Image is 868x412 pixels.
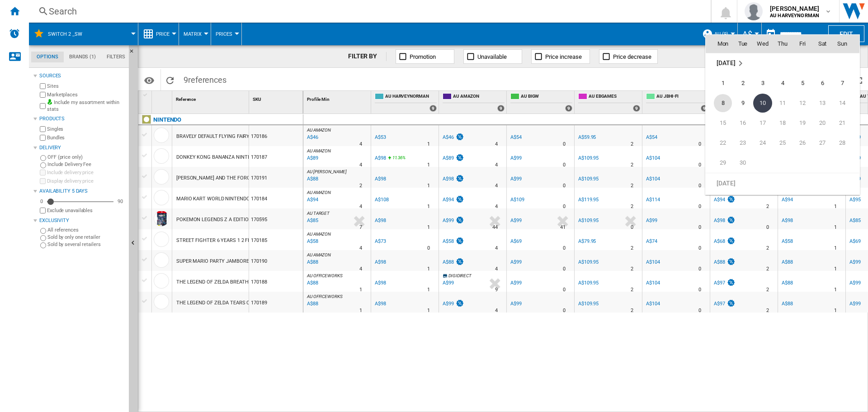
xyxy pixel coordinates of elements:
td: Sunday September 14 2025 [832,93,859,113]
td: Thursday September 25 2025 [773,133,793,153]
td: Wednesday September 24 2025 [753,133,773,153]
td: Saturday September 20 2025 [812,113,832,133]
md-calendar: Calendar [706,35,859,194]
td: Monday September 8 2025 [706,93,733,113]
span: 7 [833,74,851,92]
tr: Week 3 [706,113,859,133]
td: Wednesday September 17 2025 [753,113,773,133]
td: Tuesday September 9 2025 [733,93,753,113]
span: [DATE] [717,59,735,66]
td: Saturday September 6 2025 [812,73,832,93]
span: 4 [774,74,792,92]
tr: Week 4 [706,133,859,153]
span: 9 [734,94,752,112]
td: Thursday September 11 2025 [773,93,793,113]
td: Friday September 12 2025 [793,93,812,113]
td: Sunday September 21 2025 [832,113,859,133]
th: Sat [812,35,832,53]
td: Tuesday September 16 2025 [733,113,753,133]
span: 10 [753,94,772,113]
span: 8 [714,94,732,112]
td: Monday September 1 2025 [706,73,733,93]
tr: Week undefined [706,173,859,193]
td: Wednesday September 10 2025 [753,93,773,113]
th: Wed [753,35,773,53]
th: Tue [733,35,753,53]
td: September 2025 [706,53,859,73]
th: Sun [832,35,859,53]
td: Tuesday September 2 2025 [733,73,753,93]
span: 1 [714,74,732,92]
td: Wednesday September 3 2025 [753,73,773,93]
td: Monday September 15 2025 [706,113,733,133]
td: Thursday September 4 2025 [773,73,793,93]
span: 2 [734,74,752,92]
td: Sunday September 28 2025 [832,133,859,153]
td: Friday September 19 2025 [793,113,812,133]
td: Monday September 29 2025 [706,153,733,173]
tr: Week 2 [706,93,859,113]
td: Thursday September 18 2025 [773,113,793,133]
td: Friday September 26 2025 [793,133,812,153]
td: Sunday September 7 2025 [832,73,859,93]
td: Monday September 22 2025 [706,133,733,153]
th: Thu [773,35,793,53]
tr: Week 5 [706,153,859,173]
th: Fri [793,35,812,53]
td: Saturday September 27 2025 [812,133,832,153]
span: 5 [793,74,811,92]
td: Saturday September 13 2025 [812,93,832,113]
tr: Week 1 [706,73,859,93]
span: 6 [813,74,831,92]
th: Mon [706,35,733,53]
span: 3 [754,74,772,92]
span: [DATE] [717,179,735,186]
tr: Week undefined [706,53,859,73]
td: Tuesday September 23 2025 [733,133,753,153]
td: Tuesday September 30 2025 [733,153,753,173]
td: Friday September 5 2025 [793,73,812,93]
